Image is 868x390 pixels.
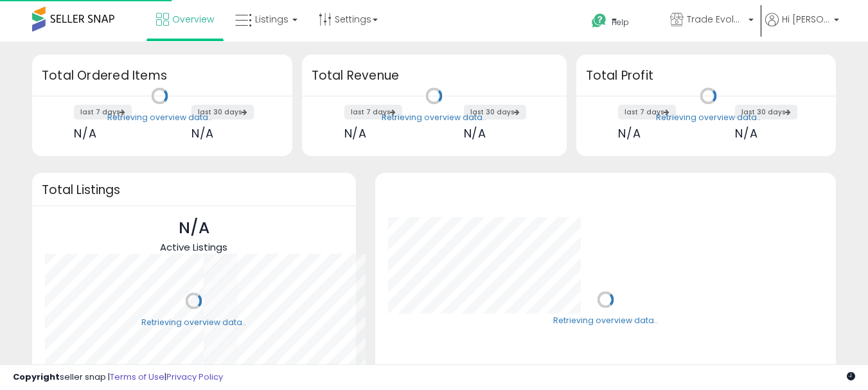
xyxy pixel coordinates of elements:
[782,13,830,26] span: Hi [PERSON_NAME]
[141,317,246,328] div: Retrieving overview data..
[13,371,223,384] div: seller snap | |
[591,13,607,29] i: Get Help
[13,371,60,383] strong: Copyright
[382,112,486,123] div: Retrieving overview data..
[172,13,214,26] span: Overview
[687,13,745,26] span: Trade Evolution US
[553,315,658,327] div: Retrieving overview data..
[255,13,288,26] span: Listings
[765,13,839,42] a: Hi [PERSON_NAME]
[612,17,629,28] span: Help
[107,112,212,123] div: Retrieving overview data..
[581,3,659,42] a: Help
[656,112,761,123] div: Retrieving overview data..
